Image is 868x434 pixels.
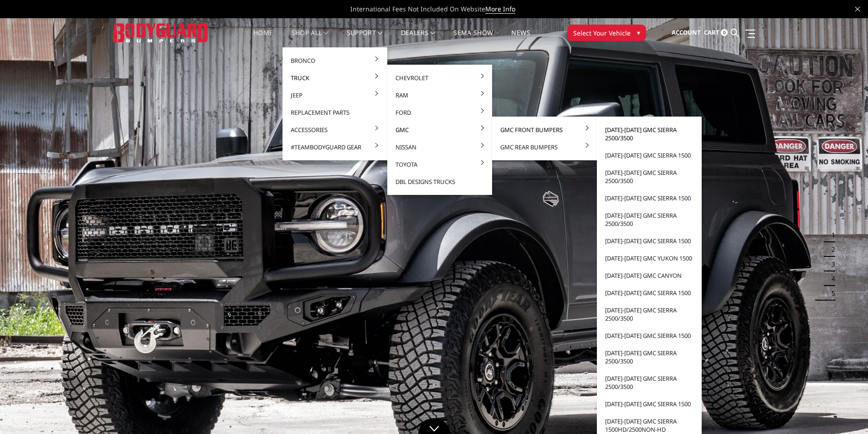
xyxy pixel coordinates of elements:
span: ▾ [637,28,640,37]
a: [DATE]-[DATE] GMC Sierra 1500 [601,284,698,301]
span: 0 [721,29,728,36]
a: Accessories [286,121,384,138]
button: 2 of 5 [826,242,835,257]
span: Account [672,28,701,36]
a: GMC [391,121,488,138]
img: BODYGUARD BUMPERS [113,23,209,42]
a: [DATE]-[DATE] GMC Sierra 2500/3500 [601,301,698,327]
a: Toyota [391,156,488,173]
span: Cart [704,28,719,36]
a: Dealers [401,30,436,47]
span: Select Your Vehicle [573,28,631,38]
a: [DATE]-[DATE] GMC Sierra 1500 [601,232,698,250]
a: [DATE]-[DATE] GMC Sierra 2500/3500 [601,164,698,189]
a: Click to Down [418,418,450,434]
a: #TeamBodyguard Gear [286,138,384,156]
button: Select Your Vehicle [567,25,646,41]
a: [DATE]-[DATE] GMC Sierra 2500/3500 [601,370,698,395]
a: Bronco [286,52,384,69]
a: GMC Front Bumpers [496,121,593,138]
a: Cart 0 [704,20,728,45]
a: [DATE]-[DATE] GMC Yukon 1500 [601,250,698,267]
a: Jeep [286,87,384,104]
a: Home [253,30,273,47]
a: Account [672,20,701,45]
a: [DATE]-[DATE] GMC Sierra 1500 [601,147,698,164]
a: News [511,30,530,47]
a: Ram [391,87,488,104]
a: Nissan [391,138,488,156]
a: [DATE]-[DATE] GMC Sierra 1500 [601,327,698,344]
a: Replacement Parts [286,104,384,121]
a: [DATE]-[DATE] GMC Sierra 2500/3500 [601,344,698,370]
a: GMC Rear Bumpers [496,138,593,156]
a: [DATE]-[DATE] GMC Sierra 2500/3500 [601,207,698,232]
a: Truck [286,69,384,87]
a: Chevrolet [391,69,488,87]
a: Ford [391,104,488,121]
button: 4 of 5 [826,271,835,286]
a: DBL Designs Trucks [391,173,488,190]
a: [DATE]-[DATE] GMC Sierra 1500 [601,189,698,207]
button: 1 of 5 [826,228,835,242]
a: Support [347,30,383,47]
a: [DATE]-[DATE] GMC Sierra 2500/3500 [601,121,698,147]
button: 3 of 5 [826,257,835,271]
button: 5 of 5 [826,286,835,301]
a: More Info [485,5,515,14]
a: [DATE]-[DATE] GMC Sierra 1500 [601,395,698,413]
a: shop all [292,30,329,47]
a: [DATE]-[DATE] GMC Canyon [601,267,698,284]
a: SEMA Show [453,30,493,47]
